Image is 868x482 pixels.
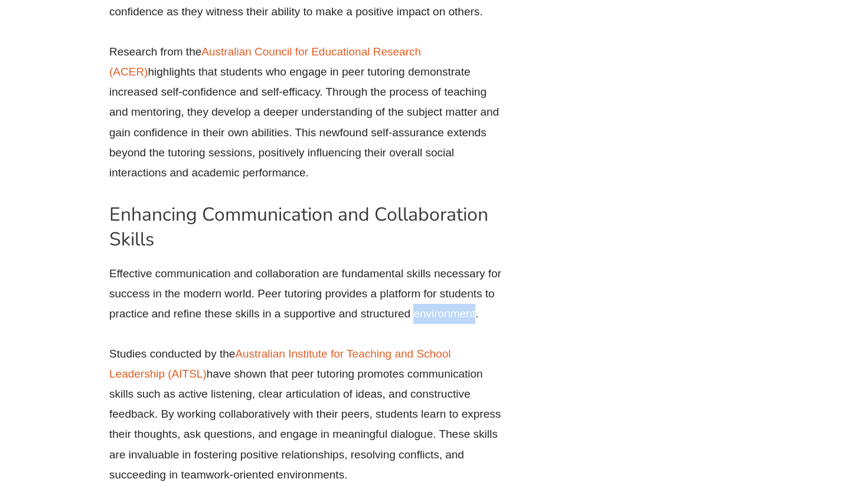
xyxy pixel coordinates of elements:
[109,202,505,251] h2: Enhancing Communication and Collaboration Skills
[665,349,868,482] iframe: Chat Widget
[109,45,421,78] a: Australian Council for Educational Research (ACER)
[109,264,505,324] p: Effective communication and collaboration are fundamental skills necessary for success in the mod...
[109,347,451,380] a: Australian Institute for Teaching and School Leadership (AITSL)
[109,42,505,183] p: Research from the highlights that students who engage in peer tutoring demonstrate increased self...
